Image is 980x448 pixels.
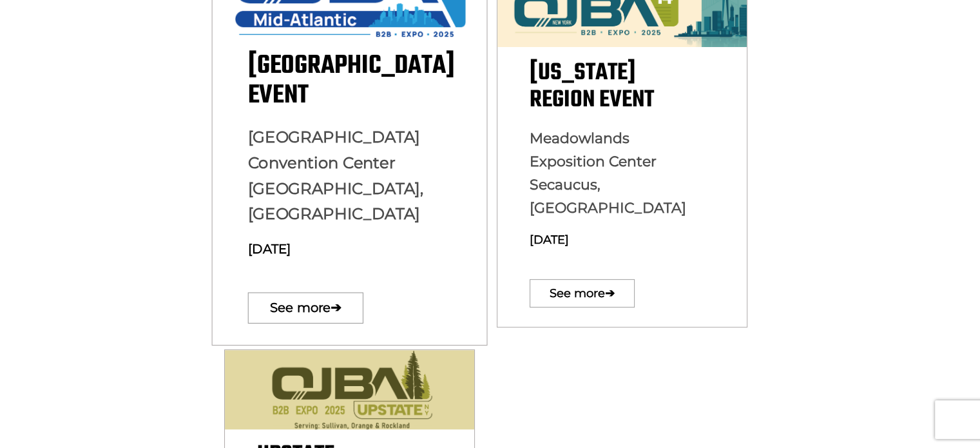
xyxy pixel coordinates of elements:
span: [GEOGRAPHIC_DATA] Convention Center [GEOGRAPHIC_DATA], [GEOGRAPHIC_DATA] [247,128,423,224]
span: [GEOGRAPHIC_DATA] Event [247,45,454,115]
span: ➔ [331,286,341,330]
span: [US_STATE] Region Event [530,55,654,119]
span: Meadowlands Exposition Center Secaucus, [GEOGRAPHIC_DATA] [530,130,686,217]
span: [DATE] [247,241,291,257]
a: See more➔ [247,292,363,323]
span: ➔ [605,273,615,314]
span: [DATE] [530,233,569,247]
a: See more➔ [530,279,635,307]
